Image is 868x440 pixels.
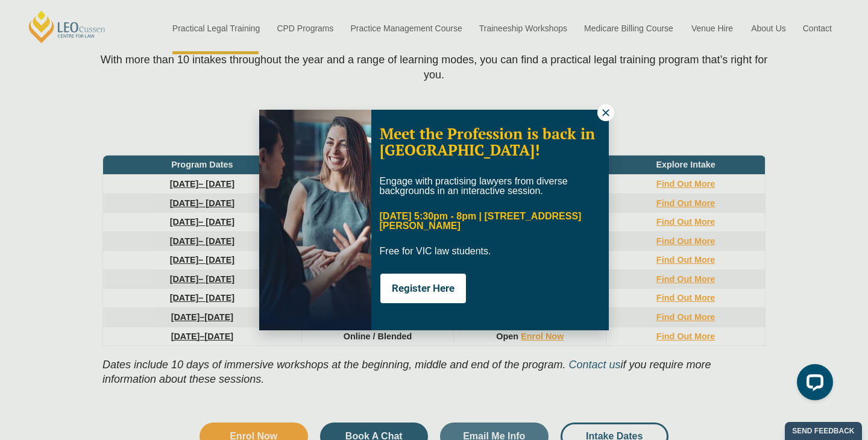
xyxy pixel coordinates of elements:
[597,104,614,121] button: Close
[380,211,582,231] span: [DATE] 5:30pm - 8pm | [STREET_ADDRESS][PERSON_NAME]
[380,246,491,256] span: Free for VIC law students.
[380,176,568,196] span: Engage with practising lawyers from diverse backgrounds in an interactive session.
[380,274,466,303] button: Register Here
[259,110,371,330] img: Soph-popup.JPG
[787,359,838,410] iframe: LiveChat chat widget
[380,124,595,160] span: Meet the Profession is back in [GEOGRAPHIC_DATA]!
